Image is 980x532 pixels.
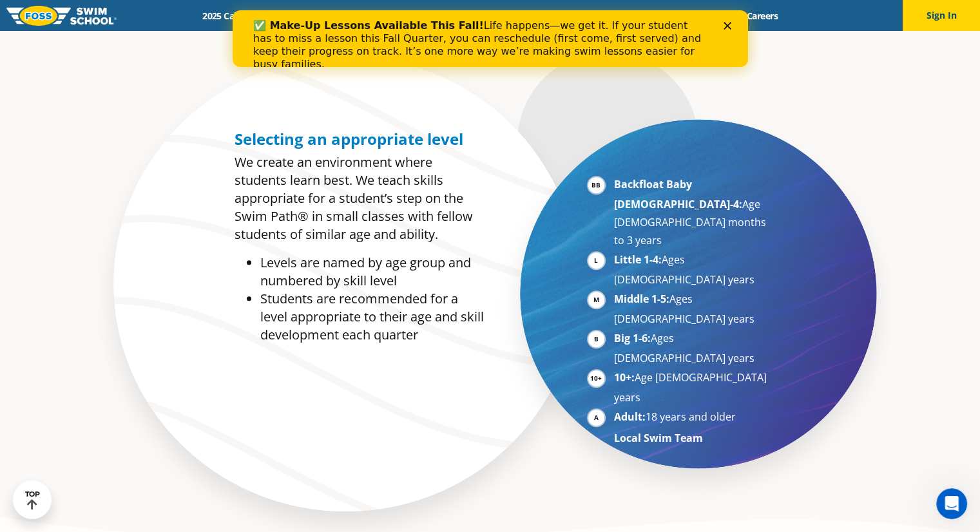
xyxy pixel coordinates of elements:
strong: Adult: [614,410,646,424]
img: FOSS Swim School Logo [6,6,117,26]
strong: Middle 1-5: [614,292,669,306]
strong: Big 1-6: [614,331,651,345]
li: Students are recommended for a level appropriate to their age and skill development each quarter [260,290,484,344]
a: 2025 Calendar [191,10,272,22]
strong: Local Swim Team [614,431,703,445]
div: Life happens—we get it. If your student has to miss a lesson this Fall Quarter, you can reschedul... [21,9,474,61]
li: Ages [DEMOGRAPHIC_DATA] years [614,290,772,328]
li: Age [DEMOGRAPHIC_DATA] months to 3 years [614,175,772,249]
iframe: Intercom live chat [936,488,967,519]
a: Swim Like [PERSON_NAME] [559,10,695,22]
b: ✅ Make-Up Lessons Available This Fall! [21,9,251,21]
strong: Backfloat Baby [DEMOGRAPHIC_DATA]-4: [614,177,742,211]
li: Age [DEMOGRAPHIC_DATA] years [614,368,772,406]
p: We create an environment where students learn best. We teach skills appropriate for a student’s s... [235,153,484,243]
li: 18 years and older [614,408,772,428]
li: Ages [DEMOGRAPHIC_DATA] years [614,251,772,289]
li: Levels are named by age group and numbered by skill level [260,254,484,290]
div: TOP [25,490,40,510]
iframe: Intercom live chat banner [233,10,748,67]
a: Schools [272,10,326,22]
strong: 10+: [614,370,635,385]
strong: Little 1-4: [614,252,662,267]
a: Careers [735,10,789,22]
a: Blog [695,10,735,22]
span: Selecting an appropriate level [235,128,463,149]
a: About [PERSON_NAME] [439,10,559,22]
a: Swim Path® Program [326,10,439,22]
div: Close [491,12,504,19]
li: Ages [DEMOGRAPHIC_DATA] years [614,329,772,367]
